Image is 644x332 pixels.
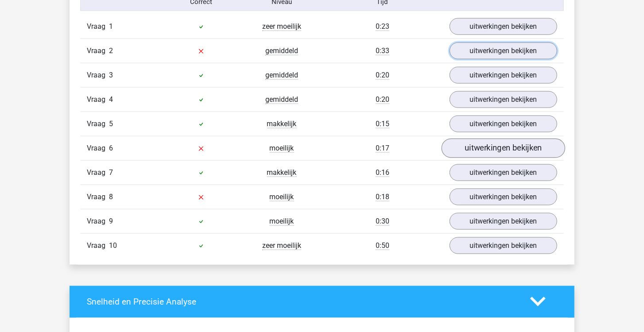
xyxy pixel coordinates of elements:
[109,95,113,104] span: 4
[87,46,109,56] span: Vraag
[87,70,109,81] span: Vraag
[376,71,389,80] span: 0:20
[87,216,109,227] span: Vraag
[109,71,113,79] span: 3
[450,213,557,230] a: uitwerkingen bekijken
[270,193,294,201] span: moeilijk
[87,143,109,154] span: Vraag
[109,193,113,201] span: 8
[87,297,517,307] h4: Snelheid en Precisie Analyse
[376,241,389,250] span: 0:50
[109,168,113,177] span: 7
[109,120,113,128] span: 5
[87,240,109,251] span: Vraag
[450,164,557,181] a: uitwerkingen bekijken
[376,193,389,201] span: 0:18
[450,42,557,59] a: uitwerkingen bekijken
[109,22,113,31] span: 1
[376,95,389,104] span: 0:20
[87,167,109,178] span: Vraag
[450,237,557,254] a: uitwerkingen bekijken
[267,168,297,177] span: makkelijk
[450,116,557,132] a: uitwerkingen bekijken
[265,46,298,55] span: gemiddeld
[450,18,557,35] a: uitwerkingen bekijken
[270,217,294,226] span: moeilijk
[376,168,389,177] span: 0:16
[376,217,389,226] span: 0:30
[267,120,297,128] span: makkelijk
[442,139,565,158] a: uitwerkingen bekijken
[450,91,557,108] a: uitwerkingen bekijken
[87,21,109,32] span: Vraag
[109,46,113,55] span: 2
[87,119,109,129] span: Vraag
[265,95,298,104] span: gemiddeld
[262,241,301,250] span: zeer moeilijk
[376,46,389,55] span: 0:33
[109,217,113,225] span: 9
[109,241,117,250] span: 10
[109,144,113,152] span: 6
[270,144,294,153] span: moeilijk
[265,71,298,80] span: gemiddeld
[450,189,557,205] a: uitwerkingen bekijken
[87,94,109,105] span: Vraag
[376,144,389,153] span: 0:17
[262,22,301,31] span: zeer moeilijk
[87,192,109,202] span: Vraag
[376,22,389,31] span: 0:23
[376,120,389,128] span: 0:15
[450,67,557,84] a: uitwerkingen bekijken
